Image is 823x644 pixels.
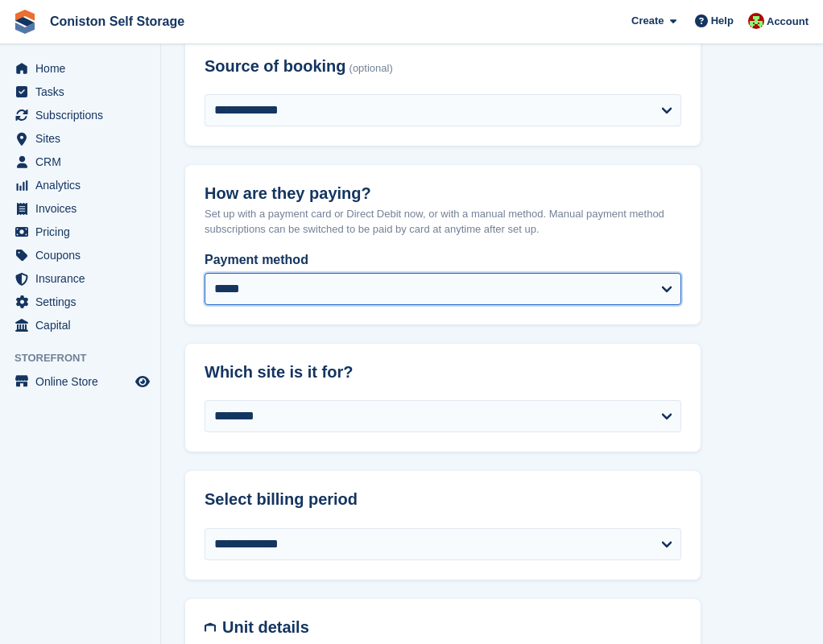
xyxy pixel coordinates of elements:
[8,57,152,80] a: menu
[631,13,664,29] span: Create
[35,314,132,336] span: Capital
[205,206,681,237] p: Set up with a payment card or Direct Debit now, or with a manual method. Manual payment method su...
[205,184,681,203] h2: How are they paying?
[8,370,152,393] a: menu
[13,10,37,34] img: stora-icon-8386f47178a22dfd0bd8f6a31ec36ba5ce8667c1dd55bd0f319d3a0aa187defe.svg
[8,174,152,196] a: menu
[35,291,132,313] span: Settings
[8,197,152,220] a: menu
[35,221,132,243] span: Pricing
[205,490,681,509] h2: Select billing period
[8,221,152,243] a: menu
[8,314,152,336] a: menu
[8,104,152,126] a: menu
[205,363,681,382] h2: Which site is it for?
[8,244,152,266] a: menu
[222,618,681,637] h2: Unit details
[35,244,132,266] span: Coupons
[8,267,152,290] a: menu
[35,197,132,220] span: Invoices
[748,13,764,29] img: Richard Richardson
[8,80,152,103] a: menu
[35,57,132,80] span: Home
[43,8,191,35] a: Coniston Self Storage
[35,104,132,126] span: Subscriptions
[711,13,734,29] span: Help
[35,267,132,290] span: Insurance
[205,250,681,270] label: Payment method
[14,350,160,366] span: Storefront
[133,372,152,391] a: Preview store
[35,80,132,103] span: Tasks
[35,127,132,150] span: Sites
[35,174,132,196] span: Analytics
[205,618,216,637] img: unit-details-icon-595b0c5c156355b767ba7b61e002efae458ec76ed5ec05730b8e856ff9ea34a9.svg
[35,370,132,393] span: Online Store
[8,127,152,150] a: menu
[767,14,809,30] span: Account
[349,63,393,75] span: (optional)
[8,291,152,313] a: menu
[8,151,152,173] a: menu
[205,57,346,76] span: Source of booking
[35,151,132,173] span: CRM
